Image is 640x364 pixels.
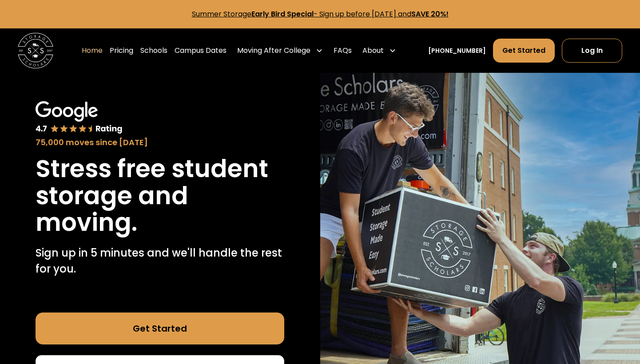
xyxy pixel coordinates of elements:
[362,45,384,56] div: About
[82,38,103,63] a: Home
[18,33,53,68] a: home
[18,33,53,68] img: Storage Scholars main logo
[110,38,133,63] a: Pricing
[36,245,284,277] p: Sign up in 5 minutes and we'll handle the rest for you.
[359,38,400,63] div: About
[36,101,123,135] img: Google 4.7 star rating
[36,136,284,148] div: 75,000 moves since [DATE]
[36,313,284,344] a: Get Started
[411,9,449,19] strong: SAVE 20%!
[175,38,227,63] a: Campus Dates
[140,38,167,63] a: Schools
[428,46,486,55] a: [PHONE_NUMBER]
[493,39,555,63] a: Get Started
[562,39,622,63] a: Log In
[334,38,352,63] a: FAQs
[251,9,314,19] strong: Early Bird Special
[234,38,326,63] div: Moving After College
[36,155,284,236] h1: Stress free student storage and moving.
[237,45,310,56] div: Moving After College
[192,9,449,19] a: Summer StorageEarly Bird Special- Sign up before [DATE] andSAVE 20%!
